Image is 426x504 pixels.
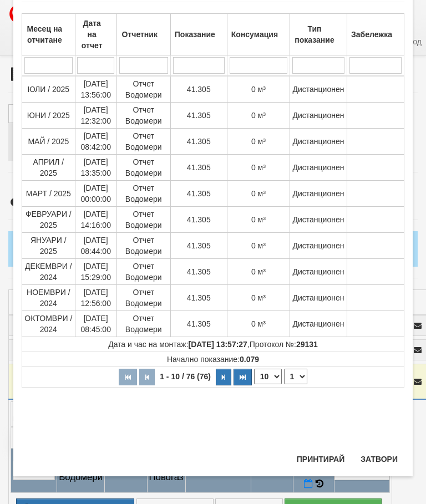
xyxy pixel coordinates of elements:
[22,206,75,232] td: ФЕВРУАРИ / 2025
[240,355,259,364] strong: 0.079
[187,163,211,172] span: 41.305
[290,206,347,232] td: Дистанционен
[75,284,116,310] td: [DATE] 12:56:00
[22,310,75,337] td: ОКТОМВРИ / 2024
[116,232,170,258] td: Отчет Водомери
[175,30,215,39] b: Показание
[116,284,170,310] td: Отчет Водомери
[187,111,211,120] span: 41.305
[290,258,347,284] td: Дистанционен
[187,137,211,146] span: 41.305
[347,13,404,55] th: Забележка: No sort applied, activate to apply an ascending sort
[187,189,211,198] span: 41.305
[22,102,75,128] td: ЮНИ / 2025
[296,340,318,349] strong: 29131
[234,369,252,385] button: Последна страница
[290,284,347,310] td: Дистанционен
[187,215,211,224] span: 41.305
[122,30,158,39] b: Отчетник
[116,102,170,128] td: Отчет Водомери
[116,180,170,206] td: Отчет Водомери
[139,369,155,385] button: Предишна страница
[22,154,75,180] td: АПРИЛ / 2025
[251,319,266,328] span: 0 м³
[75,128,116,154] td: [DATE] 08:42:00
[22,128,75,154] td: МАЙ / 2025
[189,340,247,349] strong: [DATE] 13:57:27
[82,19,103,50] b: Дата на отчет
[295,24,334,44] b: Тип показание
[22,180,75,206] td: МАРТ / 2025
[251,215,266,224] span: 0 м³
[251,267,266,276] span: 0 м³
[22,337,404,352] td: ,
[116,13,170,55] th: Отчетник: No sort applied, activate to apply an ascending sort
[22,232,75,258] td: ЯНУАРИ / 2025
[216,369,231,385] button: Следваща страница
[75,206,116,232] td: [DATE] 14:16:00
[251,111,266,120] span: 0 м³
[170,13,227,55] th: Показание: No sort applied, activate to apply an ascending sort
[251,137,266,146] span: 0 м³
[290,450,351,468] button: Принтирай
[251,163,266,172] span: 0 м³
[116,154,170,180] td: Отчет Водомери
[187,319,211,328] span: 41.305
[75,180,116,206] td: [DATE] 00:00:00
[250,340,318,349] span: Протокол №:
[22,284,75,310] td: НОЕМВРИ / 2024
[75,232,116,258] td: [DATE] 08:44:00
[290,102,347,128] td: Дистанционен
[157,372,214,381] span: 1 - 10 / 76 (76)
[116,310,170,337] td: Отчет Водомери
[75,76,116,103] td: [DATE] 13:56:00
[187,293,211,302] span: 41.305
[27,24,63,44] b: Месец на отчитане
[75,102,116,128] td: [DATE] 12:32:00
[254,369,282,384] select: Брой редове на страница
[116,76,170,103] td: Отчет Водомери
[108,340,247,349] span: Дата и час на монтаж:
[116,206,170,232] td: Отчет Водомери
[290,232,347,258] td: Дистанционен
[116,128,170,154] td: Отчет Водомери
[251,189,266,198] span: 0 м³
[290,128,347,154] td: Дистанционен
[187,241,211,250] span: 41.305
[22,76,75,103] td: ЮЛИ / 2025
[187,267,211,276] span: 41.305
[167,355,259,364] span: Начално показание:
[75,13,116,55] th: Дата на отчет: No sort applied, activate to apply an ascending sort
[75,258,116,284] td: [DATE] 15:29:00
[290,310,347,337] td: Дистанционен
[75,154,116,180] td: [DATE] 13:35:00
[251,85,266,94] span: 0 м³
[290,180,347,206] td: Дистанционен
[251,293,266,302] span: 0 м³
[116,258,170,284] td: Отчет Водомери
[284,369,307,384] select: Страница номер
[290,76,347,103] td: Дистанционен
[351,30,392,39] b: Забележка
[231,30,278,39] b: Консумация
[290,13,347,55] th: Тип показание: No sort applied, activate to apply an ascending sort
[290,154,347,180] td: Дистанционен
[187,85,211,94] span: 41.305
[22,258,75,284] td: ДЕКЕМВРИ / 2024
[227,13,290,55] th: Консумация: No sort applied, activate to apply an ascending sort
[75,310,116,337] td: [DATE] 08:45:00
[251,241,266,250] span: 0 м³
[354,450,404,468] button: Затвори
[22,13,75,55] th: Месец на отчитане: No sort applied, activate to apply an ascending sort
[119,369,137,385] button: Първа страница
